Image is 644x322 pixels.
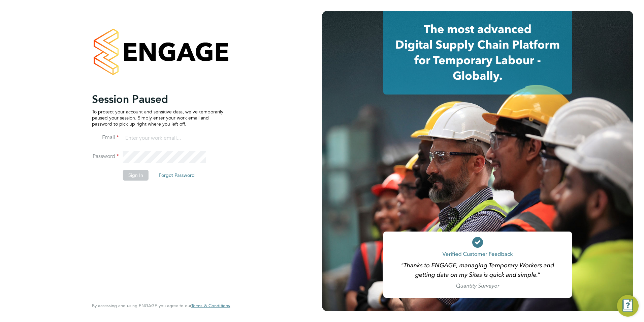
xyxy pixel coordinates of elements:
label: Email [92,134,119,141]
a: Terms & Conditions [191,303,230,308]
label: Password [92,153,119,160]
button: Sign In [123,170,149,181]
button: Engage Resource Center [617,295,639,317]
input: Enter your work email... [123,132,206,144]
button: Forgot Password [153,170,200,181]
span: By accessing and using ENGAGE you agree to our [92,303,230,308]
span: Terms & Conditions [191,303,230,308]
h2: Session Paused [92,92,223,106]
p: To protect your account and sensitive data, we've temporarily paused your session. Simply enter y... [92,109,223,127]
